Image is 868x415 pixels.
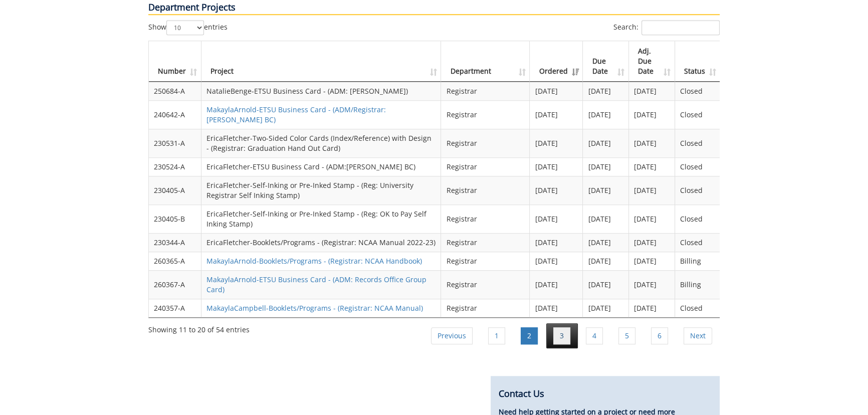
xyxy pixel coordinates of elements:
td: [DATE] [629,270,675,299]
td: EricaFletcher-Two-Sided Color Cards (Index/Reference) with Design - (Registrar: Graduation Hand O... [201,129,441,157]
a: 1 [488,327,505,344]
td: Closed [675,204,720,233]
a: MakaylaArnold-ETSU Business Card - (ADM/Registrar:[PERSON_NAME] BC) [206,105,386,124]
td: [DATE] [530,252,583,270]
a: 3 [553,327,570,344]
a: 4 [586,327,603,344]
td: [DATE] [629,299,675,317]
td: NatalieBenge-ETSU Business Card - (ADM: [PERSON_NAME]) [201,82,441,100]
td: Closed [675,157,720,176]
td: Closed [675,82,720,100]
td: [DATE] [629,252,675,270]
td: 240642-A [149,100,201,129]
select: Showentries [166,20,204,35]
a: Previous [431,327,473,344]
td: [DATE] [530,233,583,252]
th: Ordered: activate to sort column ascending [530,41,583,82]
a: Next [684,327,712,344]
td: [DATE] [583,270,629,299]
h4: Contact Us [499,389,712,399]
td: Registrar [441,252,530,270]
td: [DATE] [530,204,583,233]
td: Registrar [441,176,530,204]
th: Status: activate to sort column ascending [675,41,720,82]
input: Search: [641,20,720,35]
td: [DATE] [583,100,629,129]
td: [DATE] [629,233,675,252]
td: Registrar [441,157,530,176]
td: 250684-A [149,82,201,100]
td: [DATE] [530,157,583,176]
td: [DATE] [530,82,583,100]
a: MakaylaCampbell-Booklets/Programs - (Registrar: NCAA Manual) [206,303,423,313]
td: 230344-A [149,233,201,252]
a: 2 [521,327,538,344]
td: [DATE] [583,299,629,317]
td: [DATE] [629,82,675,100]
td: Closed [675,233,720,252]
a: 6 [651,327,668,344]
th: Project: activate to sort column ascending [201,41,441,82]
td: Registrar [441,100,530,129]
a: MakaylaArnold-Booklets/Programs - (Registrar: NCAA Handbook) [206,256,422,266]
td: [DATE] [530,299,583,317]
td: Registrar [441,233,530,252]
td: Closed [675,299,720,317]
td: [DATE] [629,204,675,233]
td: [DATE] [629,157,675,176]
td: 240357-A [149,299,201,317]
td: [DATE] [530,129,583,157]
td: EricaFletcher-Self-Inking or Pre-Inked Stamp - (Reg: OK to Pay Self Inking Stamp) [201,204,441,233]
td: Closed [675,176,720,204]
td: EricaFletcher-Booklets/Programs - (Registrar: NCAA Manual 2022-23) [201,233,441,252]
td: EricaFletcher-Self-Inking or Pre-Inked Stamp - (Reg: University Registrar Self Inking Stamp) [201,176,441,204]
td: 230524-A [149,157,201,176]
td: Closed [675,100,720,129]
td: 230405-B [149,204,201,233]
td: [DATE] [530,176,583,204]
td: 230405-A [149,176,201,204]
th: Adj. Due Date: activate to sort column ascending [629,41,675,82]
th: Number: activate to sort column ascending [149,41,201,82]
td: [DATE] [629,129,675,157]
td: [DATE] [583,233,629,252]
td: [DATE] [583,252,629,270]
a: MakaylaArnold-ETSU Business Card - (ADM: Records Office Group Card) [206,275,426,294]
th: Department: activate to sort column ascending [441,41,530,82]
td: Registrar [441,299,530,317]
td: [DATE] [629,176,675,204]
td: Registrar [441,270,530,299]
div: Showing 11 to 20 of 54 entries [148,321,250,335]
td: [DATE] [583,129,629,157]
td: [DATE] [583,176,629,204]
td: EricaFletcher-ETSU Business Card - (ADM:[PERSON_NAME] BC) [201,157,441,176]
td: 260367-A [149,270,201,299]
td: [DATE] [530,270,583,299]
td: Billing [675,270,720,299]
td: [DATE] [629,100,675,129]
td: 260365-A [149,252,201,270]
label: Show entries [148,20,228,35]
td: Billing [675,252,720,270]
label: Search: [613,20,720,35]
td: [DATE] [530,100,583,129]
td: [DATE] [583,204,629,233]
td: 230531-A [149,129,201,157]
td: Registrar [441,129,530,157]
td: [DATE] [583,82,629,100]
p: Department Projects [148,1,720,15]
a: 5 [618,327,635,344]
td: Closed [675,129,720,157]
td: [DATE] [583,157,629,176]
td: Registrar [441,82,530,100]
th: Due Date: activate to sort column ascending [583,41,629,82]
td: Registrar [441,204,530,233]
